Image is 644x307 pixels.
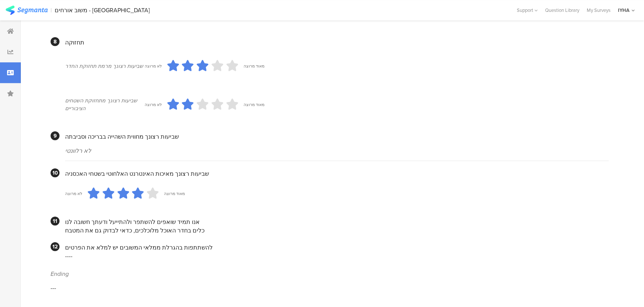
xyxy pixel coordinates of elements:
[65,252,609,260] div: ----
[583,7,614,14] a: My Surveys
[244,63,264,69] div: מאוד מרוצה
[517,4,538,16] div: Support
[65,97,145,112] div: שביעות רצונך מתחזוקת השטחים הציבוריים
[164,191,185,197] div: מאוד מרוצה
[51,6,52,14] div: |
[65,191,82,197] div: לא מרוצה
[51,270,609,278] div: Ending
[51,242,59,251] div: 12
[65,146,609,155] div: לא רלוונטי
[244,102,264,108] div: מאוד מרוצה
[65,169,609,178] div: שביעות רצונך מאיכות האינטרנט האלחוטי בשטחי האכסניה
[65,132,609,141] div: שביעות רצונך מחווית השהייה בבריכה וסביבתה
[145,63,162,69] div: לא מרוצה
[618,7,629,14] div: IYHA
[65,226,609,235] div: כלים בחדר האוכל מלוכלכים, כדאי לבדוק גם את המטבח
[145,102,162,108] div: לא מרוצה
[51,37,59,46] div: 8
[51,168,59,177] div: 10
[65,218,609,226] div: אנו תמיד שואפים להשתפר ולהתייעל ודעתך חשובה לנו
[65,62,145,70] div: שביעות רצונך מרמת תחזוקת החדר
[6,6,48,15] img: segmanta logo
[541,7,583,14] a: Question Library
[55,7,150,14] div: משוב אורחים - [GEOGRAPHIC_DATA]
[65,243,609,252] div: להשתתפות בהגרלת ממלאי המשובים יש למלא את הפרטים
[51,131,59,140] div: 9
[65,38,609,47] div: תחזוקה
[51,284,609,292] div: ---
[51,217,59,225] div: 11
